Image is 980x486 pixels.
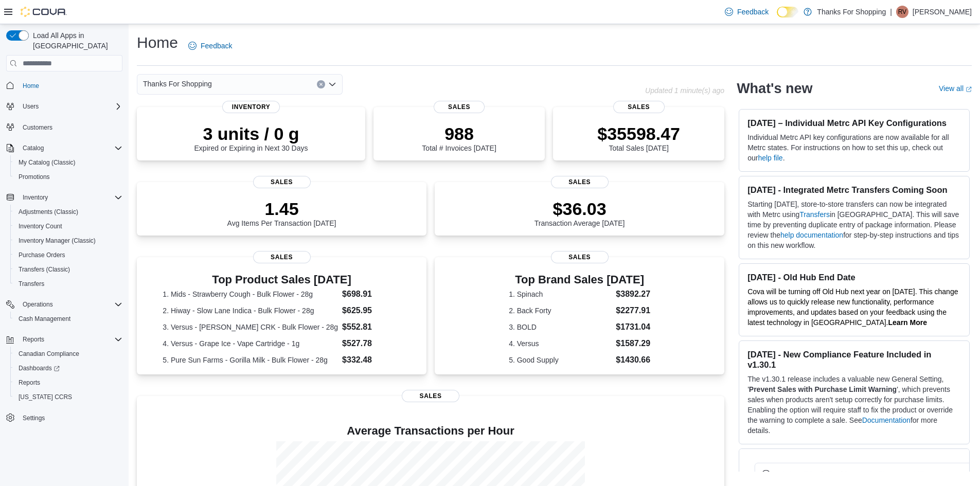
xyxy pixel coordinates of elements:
a: Promotions [14,171,54,183]
span: Operations [23,300,53,309]
button: Inventory Manager (Classic) [10,233,127,248]
span: Sales [613,101,665,113]
span: Feedback [201,41,232,51]
span: Sales [253,176,311,188]
h3: Top Brand Sales [DATE] [509,274,650,286]
div: Total Sales [DATE] [597,123,680,152]
span: Adjustments (Classic) [14,206,122,218]
dd: $1587.29 [616,337,650,350]
button: Reports [2,332,127,347]
svg: External link [966,86,972,93]
h2: What's new [737,80,812,97]
span: Purchase Orders [19,251,65,259]
h3: [DATE] - Old Hub End Date [747,272,961,282]
dt: 1. Spinach [509,289,612,299]
button: Open list of options [328,80,336,88]
span: Inventory Manager (Classic) [19,237,96,245]
p: $36.03 [534,199,625,219]
span: [US_STATE] CCRS [19,393,72,401]
span: Sales [253,251,311,263]
p: 988 [422,123,496,144]
h3: [DATE] - New Compliance Feature Included in v1.30.1 [747,349,961,370]
a: Home [19,80,43,92]
span: RV [898,6,906,18]
span: Transfers [14,278,122,290]
h4: Average Transactions per Hour [145,425,716,437]
span: Transfers (Classic) [19,265,70,274]
div: R Vidler [896,6,908,18]
dd: $527.78 [342,337,401,350]
a: Dashboards [14,362,64,374]
button: Inventory [19,191,52,204]
span: Transfers (Classic) [14,263,122,276]
p: 1.45 [227,199,336,219]
dd: $1731.04 [616,321,650,333]
button: Customers [2,120,127,135]
a: Feedback [184,35,236,56]
dd: $2277.91 [616,304,650,317]
a: Learn More [888,318,927,327]
dt: 3. BOLD [509,322,612,332]
button: Operations [2,297,127,312]
h3: [DATE] – Individual Metrc API Key Configurations [747,118,961,128]
span: Inventory Manager (Classic) [14,235,122,247]
a: Adjustments (Classic) [14,206,82,218]
span: Home [23,82,39,90]
dt: 4. Versus - Grape Ice - Vape Cartridge - 1g [163,338,338,349]
span: Promotions [14,171,122,183]
dt: 5. Pure Sun Farms - Gorilla Milk - Bulk Flower - 28g [163,355,338,365]
div: Total # Invoices [DATE] [422,123,496,152]
span: Inventory [23,193,48,202]
span: Transfers [19,280,44,288]
a: Settings [19,412,49,424]
span: Cova will be turning off Old Hub next year on [DATE]. This change allows us to quickly release ne... [747,287,958,327]
span: Load All Apps in [GEOGRAPHIC_DATA] [29,30,122,51]
span: Users [23,102,39,111]
a: Canadian Compliance [14,348,83,360]
a: Inventory Count [14,220,66,232]
span: Sales [434,101,485,113]
span: Washington CCRS [14,391,122,403]
a: Transfers [14,278,48,290]
span: Adjustments (Classic) [19,208,78,216]
span: Sales [551,251,609,263]
span: Thanks For Shopping [143,78,212,90]
span: Users [19,100,122,113]
p: Updated 1 minute(s) ago [645,86,724,95]
button: Reports [10,375,127,390]
span: Customers [19,121,122,134]
nav: Complex example [6,74,122,452]
span: Dashboards [14,362,122,374]
button: Inventory [2,190,127,205]
a: Transfers [799,210,830,219]
span: Dashboards [19,364,60,372]
dd: $552.81 [342,321,401,333]
dd: $698.91 [342,288,401,300]
button: [US_STATE] CCRS [10,390,127,404]
dt: 2. Back Forty [509,305,612,316]
a: Purchase Orders [14,249,69,261]
dt: 5. Good Supply [509,355,612,365]
span: Reports [23,335,44,344]
span: Promotions [19,173,50,181]
span: Home [19,79,122,92]
button: Transfers [10,277,127,291]
span: Purchase Orders [14,249,122,261]
img: Cova [21,7,67,17]
button: Catalog [19,142,48,154]
dd: $332.48 [342,354,401,366]
a: Reports [14,376,44,389]
a: Inventory Manager (Classic) [14,235,100,247]
a: Feedback [721,2,773,22]
span: Inventory [222,101,280,113]
button: Users [19,100,43,113]
span: Reports [19,379,40,387]
button: Promotions [10,170,127,184]
p: Thanks For Shopping [817,6,886,18]
button: Canadian Compliance [10,347,127,361]
p: $35598.47 [597,123,680,144]
a: Dashboards [10,361,127,375]
button: Reports [19,333,48,346]
strong: Prevent Sales with Purchase Limit Warning [749,385,897,393]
